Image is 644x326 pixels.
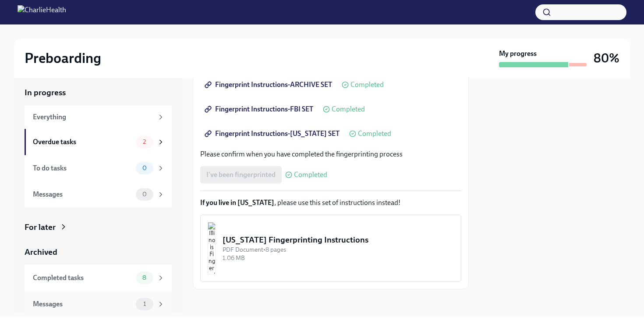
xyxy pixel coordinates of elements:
img: Illinois Fingerprinting Instructions [208,222,216,274]
span: 2 [138,139,151,145]
div: Messages [33,190,132,199]
p: , please use this set of instructions instead! [200,198,461,208]
h3: 80% [594,50,619,66]
a: Fingerprint Instructions-ARCHIVE SET [200,76,338,94]
div: Everything [33,112,153,122]
a: Overdue tasks2 [25,129,172,155]
span: 1 [138,301,151,307]
a: Completed tasks8 [25,265,172,291]
span: Fingerprint Instructions-[US_STATE] SET [206,129,340,138]
p: Please confirm when you have completed the fingerprinting process [200,149,461,159]
a: Fingerprint Instructions-FBI SET [200,101,319,118]
h2: Preboarding [25,49,101,67]
a: To do tasks0 [25,155,172,181]
span: 8 [137,274,152,281]
div: Overdue tasks [33,137,132,147]
a: Everything [25,105,172,129]
button: [US_STATE] Fingerprinting InstructionsPDF Document•8 pages1.06 MB [200,215,461,282]
strong: If you live in [US_STATE] [200,198,274,207]
div: [US_STATE] Fingerprinting Instructions [223,234,454,246]
div: For later [25,222,56,233]
span: Completed [358,130,391,137]
img: CharlieHealth [18,5,66,19]
div: Messages [33,299,132,309]
a: Fingerprint Instructions-[US_STATE] SET [200,125,346,142]
span: 0 [137,191,152,198]
div: 1.06 MB [223,254,454,262]
span: Completed [332,106,365,113]
div: Completed tasks [33,273,132,283]
span: Completed [350,81,384,88]
span: Fingerprint Instructions-FBI SET [206,105,313,114]
strong: My progress [499,49,537,59]
a: For later [25,222,172,233]
a: Archived [25,246,172,258]
span: 0 [137,165,152,171]
div: To do tasks [33,163,132,173]
span: Completed [294,171,327,178]
a: In progress [25,87,172,98]
span: Fingerprint Instructions-ARCHIVE SET [206,80,332,89]
div: PDF Document • 8 pages [223,246,454,254]
a: Messages0 [25,181,172,208]
a: Messages1 [25,291,172,317]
